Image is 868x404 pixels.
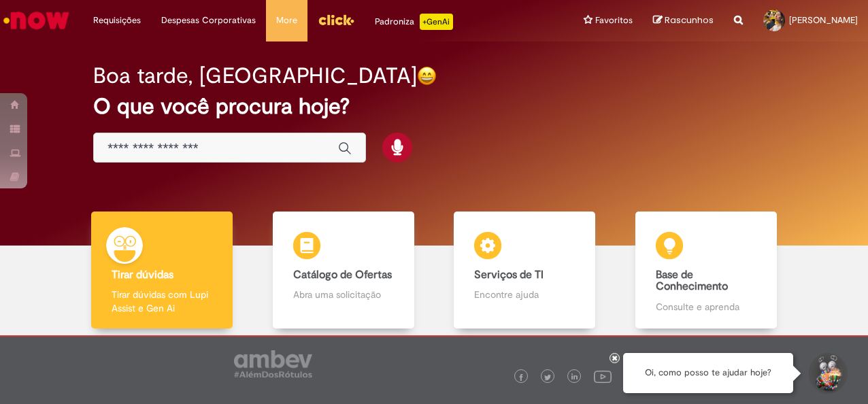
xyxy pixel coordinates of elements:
b: Catálogo de Ofertas [293,268,392,282]
span: Requisições [93,14,141,27]
a: Catálogo de Ofertas Abra uma solicitação [253,212,435,329]
img: logo_footer_facebook.png [518,374,524,381]
div: Padroniza [375,14,453,30]
img: click_logo_yellow_360x200.png [318,10,354,30]
b: Serviços de TI [474,268,544,282]
img: logo_footer_youtube.png [594,367,612,385]
div: Oi, como posso te ajudar hoje? [623,353,793,393]
h2: Boa tarde, [GEOGRAPHIC_DATA] [93,64,417,88]
span: Favoritos [595,14,633,27]
span: [PERSON_NAME] [789,14,858,26]
p: Consulte e aprenda [656,300,756,314]
a: Rascunhos [653,14,714,27]
span: Rascunhos [665,14,714,27]
a: Tirar dúvidas Tirar dúvidas com Lupi Assist e Gen Ai [71,212,253,329]
p: Encontre ajuda [474,288,575,301]
img: happy-face.png [417,66,437,86]
b: Tirar dúvidas [112,268,173,282]
a: Base de Conhecimento Consulte e aprenda [616,212,797,329]
img: logo_footer_twitter.png [544,374,551,381]
a: Serviços de TI Encontre ajuda [434,212,616,329]
h2: O que você procura hoje? [93,95,775,118]
img: ServiceNow [1,7,71,34]
p: +GenAi [420,14,453,30]
img: logo_footer_linkedin.png [571,373,578,382]
img: logo_footer_ambev_rotulo_gray.png [234,350,312,377]
p: Abra uma solicitação [293,288,394,301]
span: Despesas Corporativas [161,14,256,27]
span: More [276,14,297,27]
button: Iniciar Conversa de Suporte [807,353,848,394]
b: Base de Conhecimento [656,268,728,294]
p: Tirar dúvidas com Lupi Assist e Gen Ai [112,288,212,315]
